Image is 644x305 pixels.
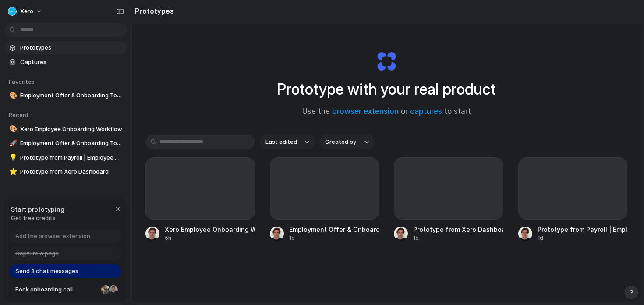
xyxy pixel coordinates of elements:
[165,225,255,234] div: Xero Employee Onboarding Workflow
[8,91,17,100] button: 🎨
[4,89,127,102] a: 🎨Employment Offer & Onboarding Tools
[9,152,15,163] div: 💡
[413,225,503,234] div: Prototype from Xero Dashboard
[20,91,124,100] span: Employment Offer & Onboarding Tools
[277,78,496,101] h1: Prototype with your real product
[20,139,124,148] span: Employment Offer & Onboarding Tools
[260,135,315,149] button: Last edited
[538,234,628,242] div: 1d
[15,285,98,294] span: Book onboarding call
[4,4,47,18] button: Xero
[15,232,90,241] span: Add the browser extension
[8,139,17,148] button: 🚀
[165,234,255,242] div: 5h
[9,283,121,297] a: Book onboarding call
[9,167,15,177] div: ⭐
[11,205,64,214] span: Start prototyping
[4,165,127,178] a: ⭐Prototype from Xero Dashboard
[413,234,503,242] div: 1d
[108,284,119,295] div: Christian Iacullo
[8,153,17,162] button: 💡
[15,267,78,276] span: Send 3 chat messages
[332,107,399,116] a: browser extension
[4,137,127,150] a: 🚀Employment Offer & Onboarding Tools
[4,56,127,69] a: Captures
[325,138,356,146] span: Created by
[302,106,471,117] span: Use the or to start
[8,125,17,134] button: 🎨
[11,214,64,223] span: Get free credits
[145,157,255,242] a: Xero Employee Onboarding Workflow5h
[20,43,124,52] span: Prototypes
[8,167,17,176] button: ⭐
[265,138,297,146] span: Last edited
[270,157,379,242] a: Employment Offer & Onboarding Tools1d
[9,78,35,85] span: Favorites
[9,138,15,149] div: 🚀
[15,249,59,258] span: Capture a page
[20,58,124,67] span: Captures
[20,125,124,134] span: Xero Employee Onboarding Workflow
[518,157,628,242] a: Prototype from Payroll | Employee Management1d
[320,135,374,149] button: Created by
[394,157,503,242] a: Prototype from Xero Dashboard1d
[20,153,124,162] span: Prototype from Payroll | Employee Management
[538,225,628,234] div: Prototype from Payroll | Employee Management
[9,111,29,118] span: Recent
[4,41,127,54] a: Prototypes
[289,225,379,234] div: Employment Offer & Onboarding Tools
[9,124,15,134] div: 🎨
[20,167,124,176] span: Prototype from Xero Dashboard
[131,6,174,16] h2: Prototypes
[410,107,442,116] a: captures
[100,284,111,295] div: Nicole Kubica
[9,91,15,101] div: 🎨
[4,151,127,164] a: 💡Prototype from Payroll | Employee Management
[20,7,33,16] span: Xero
[4,123,127,136] a: 🎨Xero Employee Onboarding Workflow
[289,234,379,242] div: 1d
